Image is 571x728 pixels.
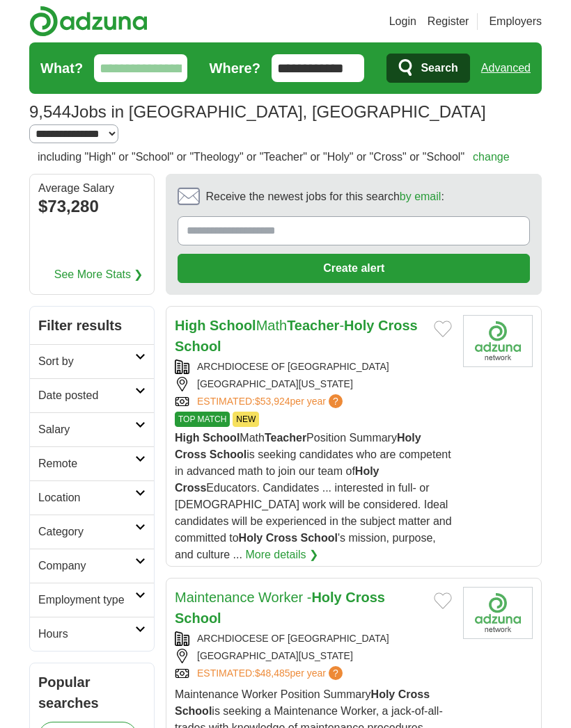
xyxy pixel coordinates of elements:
[345,590,385,605] strong: Cross
[30,617,154,651] a: Hours
[265,432,306,444] strong: Teacher
[38,524,135,540] h2: Category
[301,532,338,544] strong: School
[30,446,154,480] a: Remote
[266,532,297,544] strong: Cross
[481,54,531,82] a: Advanced
[30,549,154,583] a: Company
[287,318,339,333] strong: Teacher
[175,412,230,427] span: TOP MATCH
[386,54,469,83] button: Search
[40,58,83,79] label: What?
[29,6,148,37] img: Adzuna logo
[175,432,452,560] span: Math Position Summary is seeking candidates who are competent in advanced math to join our team o...
[178,254,530,283] button: Create alert
[210,318,256,333] strong: School
[38,490,135,506] h2: Location
[38,672,146,713] h2: Popular searches
[205,188,444,205] span: Receive the newest jobs for this search :
[38,592,135,608] h2: Employment type
[38,183,146,194] div: Average Salary
[344,318,374,333] strong: Holy
[38,421,135,438] h2: Salary
[54,266,143,283] a: See More Stats ❯
[239,532,263,544] strong: Holy
[175,318,205,333] strong: High
[434,321,452,337] button: Add to favorite jobs
[329,666,343,680] span: ?
[175,705,212,717] strong: School
[355,465,380,477] strong: Holy
[175,448,206,460] strong: Cross
[30,515,154,549] a: Category
[30,583,154,617] a: Employment type
[38,353,135,370] h2: Sort by
[255,396,290,407] span: $53,924
[311,590,341,605] strong: Holy
[38,455,135,472] h2: Remote
[197,666,345,681] a: ESTIMATED:$48,485per year?
[30,480,154,515] a: Location
[38,626,135,642] h2: Hours
[38,387,135,404] h2: Date posted
[175,482,206,494] strong: Cross
[421,54,457,82] span: Search
[30,344,154,378] a: Sort by
[30,412,154,446] a: Salary
[397,432,421,444] strong: Holy
[30,378,154,412] a: Date posted
[175,339,221,354] strong: School
[38,558,135,574] h2: Company
[175,432,200,444] strong: High
[255,668,290,679] span: $48,485
[489,13,542,30] a: Employers
[473,151,510,163] a: change
[197,361,389,372] a: ARCHDIOCESE OF [GEOGRAPHIC_DATA]
[329,394,343,408] span: ?
[233,412,259,427] span: NEW
[210,58,260,79] label: Where?
[38,149,510,165] h2: including "High" or "School" or "Theology" or "Teacher" or "Holy" or "Cross" or "School"
[434,592,452,609] button: Add to favorite jobs
[210,448,247,460] strong: School
[175,649,452,663] div: [GEOGRAPHIC_DATA][US_STATE]
[398,688,430,700] strong: Cross
[38,194,146,219] div: $73,280
[463,315,533,367] img: Archdiocese of New Orleans logo
[378,318,418,333] strong: Cross
[197,394,345,409] a: ESTIMATED:$53,924per year?
[30,307,154,344] h2: Filter results
[175,377,452,391] div: [GEOGRAPHIC_DATA][US_STATE]
[175,610,221,626] strong: School
[175,318,418,354] a: High SchoolMathTeacher-Holy Cross School
[389,13,416,30] a: Login
[371,688,396,700] strong: Holy
[400,191,441,202] a: by email
[245,547,318,563] a: More details ❯
[29,102,486,121] h1: Jobs in [GEOGRAPHIC_DATA], [GEOGRAPHIC_DATA]
[29,99,71,124] span: 9,544
[463,587,533,639] img: Archdiocese of New Orleans logo
[175,590,385,626] a: Maintenance Worker -Holy Cross School
[203,432,240,444] strong: School
[428,13,469,30] a: Register
[197,633,389,644] a: ARCHDIOCESE OF [GEOGRAPHIC_DATA]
